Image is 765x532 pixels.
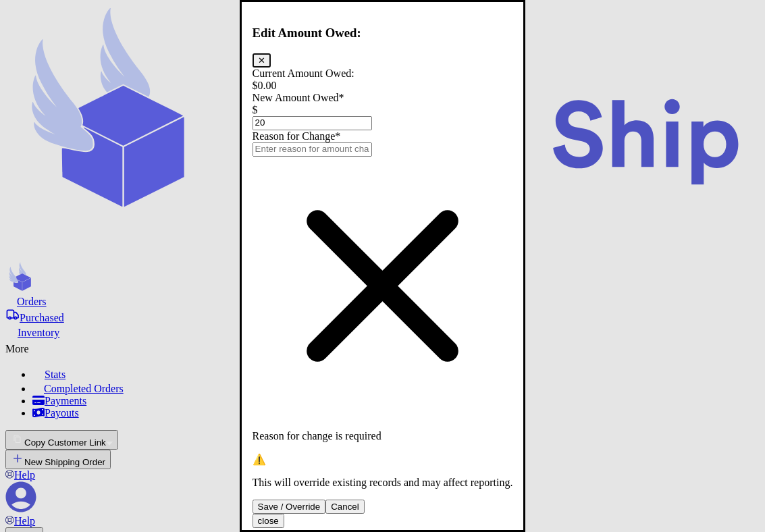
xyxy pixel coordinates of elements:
p: Reason for change is required [253,430,513,442]
button: Save / Override [253,500,326,514]
button: close [253,514,284,528]
button: Cancel [325,500,365,514]
p: This will override existing records and may affect reporting. [253,477,513,489]
input: Enter reason for amount change [253,142,372,156]
label: Reason for Change [253,130,341,141]
div: $ 0.00 [253,79,513,91]
div: $ [253,103,513,115]
span: ⚠️ [253,454,266,465]
label: Current Amount Owed: [253,67,354,78]
input: 0.00 [253,115,372,130]
label: New Amount Owed [253,91,344,103]
h3: Edit Amount Owed: [253,26,513,41]
button: ✕ [253,53,271,67]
